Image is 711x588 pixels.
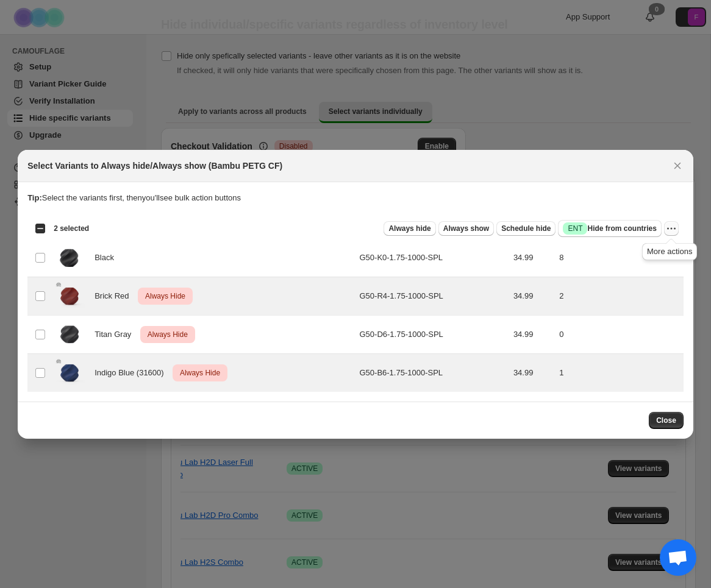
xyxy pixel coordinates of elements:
span: ENT [568,224,582,233]
span: Titan Gray [95,328,138,341]
button: SuccessENTHide from countries [558,220,661,237]
td: 1 [556,353,684,392]
td: 34.99 [510,315,556,353]
td: G50-R4-1.75-1000-SPL [355,277,509,315]
button: Always hide [384,221,435,236]
img: PETCF-TitanGray.webp [54,319,85,350]
button: More actions [664,221,679,236]
button: Close [649,412,684,429]
span: Brick Red [95,290,135,302]
h2: Select Variants to Always hide/Always show (Bambu PETG CF) [27,160,282,172]
img: PETG-CF.webp [54,243,85,273]
button: Close [669,157,686,174]
td: G50-B6-1.75-1000-SPL [355,353,509,392]
span: Close [656,416,676,425]
span: Always Hide [143,289,188,303]
td: 34.99 [510,238,556,277]
td: G50-D6-1.75-1000-SPL [355,315,509,353]
span: Hide from countries [563,222,656,235]
span: Always Hide [177,366,223,380]
span: Always Hide [145,327,190,342]
td: 0 [556,315,684,353]
button: Schedule hide [496,221,556,236]
span: Black [95,252,121,264]
span: Always show [443,224,489,233]
td: 34.99 [510,353,556,392]
button: Always show [438,221,494,236]
strong: Tip: [27,193,42,202]
span: 2 selected [54,224,89,233]
img: PETG-CF-Brick.webp [54,281,85,311]
span: Schedule hide [501,224,551,233]
td: 8 [556,238,684,277]
div: Open chat [660,539,696,576]
td: G50-K0-1.75-1000-SPL [355,238,509,277]
span: Always hide [388,224,431,233]
td: 34.99 [510,277,556,315]
td: 2 [556,277,684,315]
img: PETG-CFblue.webp [54,358,85,388]
span: Indigo Blue (31600) [95,367,170,379]
p: Select the variants first, then you'll see bulk action buttons [27,192,684,204]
